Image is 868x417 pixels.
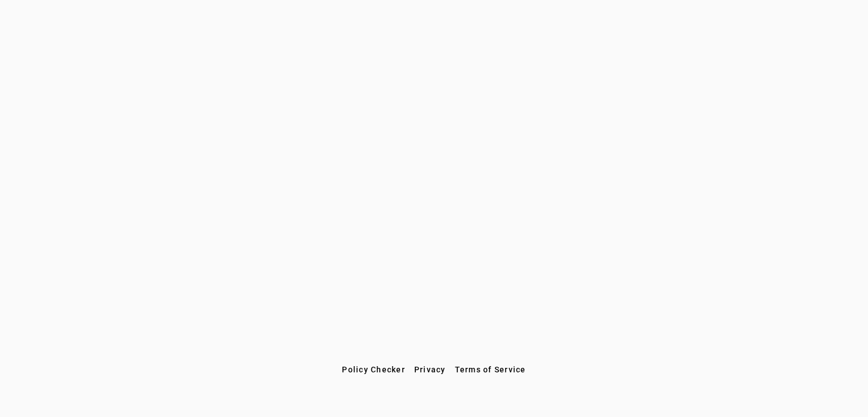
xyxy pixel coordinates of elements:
button: Terms of Service [450,359,531,380]
span: Terms of Service [455,365,526,374]
button: Privacy [410,359,450,380]
span: Policy Checker [342,365,405,374]
button: Policy Checker [337,359,410,380]
span: Privacy [414,365,446,374]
